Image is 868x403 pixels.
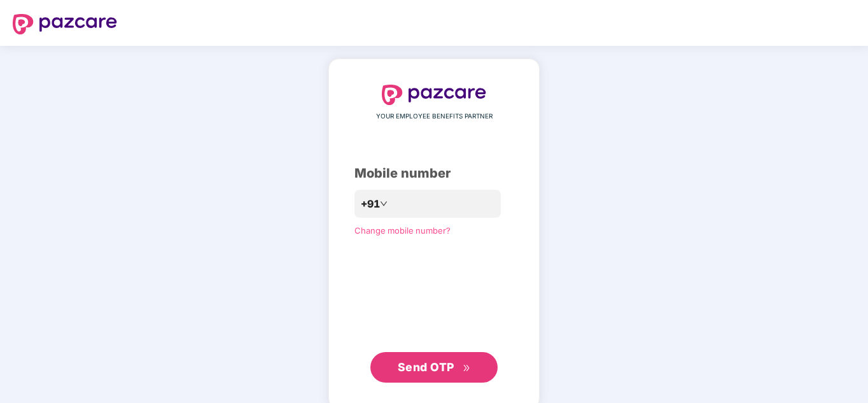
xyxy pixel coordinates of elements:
[354,225,451,236] a: Change mobile number?
[463,364,471,372] span: double-right
[380,200,388,208] span: down
[370,352,498,383] button: Send OTPdouble-right
[13,14,117,34] img: logo
[398,360,454,374] span: Send OTP
[376,111,493,122] span: YOUR EMPLOYEE BENEFITS PARTNER
[361,196,380,212] span: +91
[354,164,514,183] div: Mobile number
[382,85,486,105] img: logo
